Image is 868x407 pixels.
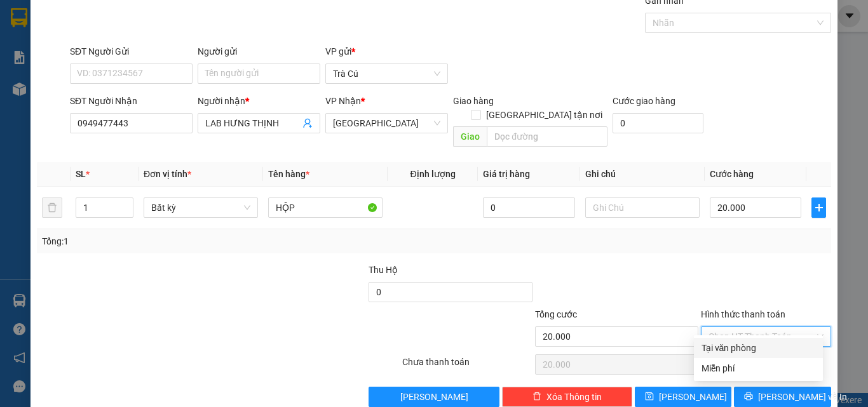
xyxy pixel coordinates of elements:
span: user-add [302,118,313,128]
span: Giao hàng [453,96,494,106]
span: SL [76,169,86,179]
span: Tổng cước [535,309,577,319]
div: Người nhận [198,94,320,108]
span: VP Nhận [325,96,361,106]
span: [GEOGRAPHIC_DATA] tận nơi [481,108,607,122]
button: plus [811,197,826,218]
span: Xóa Thông tin [546,390,602,404]
span: Đơn vị tính [144,169,191,179]
span: Trà Cú [333,64,440,83]
input: Cước giao hàng [613,113,703,133]
span: Tên hàng [268,169,309,179]
div: Người gửi [198,44,320,58]
label: Cước giao hàng [613,96,675,106]
span: Sài Gòn [333,114,440,133]
button: delete [42,197,62,218]
label: Hình thức thanh toán [701,309,785,319]
span: Bất kỳ [151,198,250,217]
span: Cước hàng [710,169,754,179]
div: VP gửi [325,44,448,58]
input: VD: Bàn, Ghế [268,197,383,218]
button: deleteXóa Thông tin [502,387,632,407]
span: plus [812,203,825,213]
span: [PERSON_NAME] [400,390,468,404]
input: Ghi Chú [585,197,700,218]
span: save [645,392,654,402]
button: save[PERSON_NAME] [635,387,732,407]
th: Ghi chú [580,162,705,187]
div: SĐT Người Gửi [70,44,193,58]
span: [PERSON_NAME] [659,390,727,404]
span: Giao [453,126,487,147]
span: printer [744,392,753,402]
div: SĐT Người Nhận [70,94,193,108]
span: Định lượng [410,169,455,179]
span: delete [532,392,541,402]
input: Dọc đường [487,126,607,147]
div: Tổng: 1 [42,234,336,248]
span: [PERSON_NAME] và In [758,390,847,404]
button: [PERSON_NAME] [369,387,499,407]
span: Giá trị hàng [483,169,530,179]
span: Thu Hộ [369,265,398,275]
div: Miễn phí [702,361,815,375]
div: Tại văn phòng [702,341,815,355]
input: 0 [483,197,574,218]
div: Chưa thanh toán [401,355,534,377]
button: printer[PERSON_NAME] và In [734,387,831,407]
